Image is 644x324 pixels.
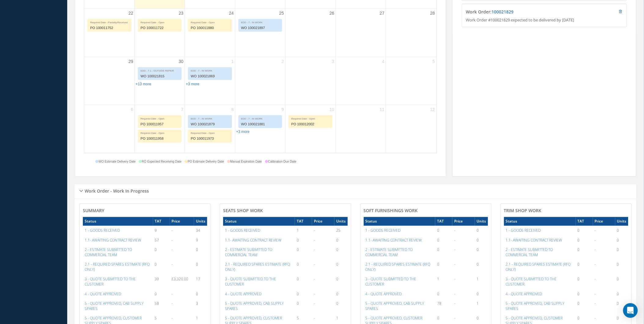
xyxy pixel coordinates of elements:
a: October 10, 2025 [328,105,336,114]
td: September 26, 2025 [285,9,336,57]
td: 0 [615,236,628,245]
a: 1 - GOODS RECEIVED [85,228,120,233]
div: EDD - 7 - IN WORK [188,116,231,121]
div: PO 100011957 [138,121,181,128]
a: 100021829 [491,9,513,15]
td: 0 [576,245,593,260]
a: 2.1 - REQUIRED SPARES ESTIMATE (RFQ ONLY) [85,262,150,272]
a: September 28, 2025 [429,9,436,18]
span: - [314,238,315,243]
a: 4 - QUOTE APPROVED [506,292,542,297]
td: 0 [194,245,207,260]
span: - [595,247,596,252]
th: Units [194,217,207,226]
a: Show 3 more events [186,82,199,86]
span: - [172,238,173,243]
a: 1.1- AWAITING CONTRACT REVIEW [85,238,141,243]
span: - [595,228,596,233]
th: Status [504,217,576,226]
div: EDD - 7 - IN WORK [239,116,282,121]
span: - [314,277,315,282]
span: - [595,262,596,267]
div: PO 100011958 [138,135,181,142]
td: October 1, 2025 [185,57,235,105]
td: October 12, 2025 [386,105,436,153]
a: 2.1 - REQUIRED SPARES ESTIMATE (RFQ ONLY) [225,262,290,272]
p: Calibration Due Date [265,160,296,164]
th: Price [312,217,334,226]
div: WO 100021879 [188,121,231,128]
td: October 11, 2025 [336,105,386,153]
div: Required Date - Open [138,19,181,24]
a: 2 - ESTIMATE SUBMITTED TO COMMERCIAL TEAM [366,247,413,258]
td: 0 [576,236,593,245]
a: September 25, 2025 [278,9,285,18]
td: 0 [615,260,628,274]
h4: SUMMARY [83,208,207,214]
a: Show 13 more events [136,82,151,86]
div: PO 100011752 [88,24,131,31]
td: 0 [153,289,170,299]
td: October 9, 2025 [235,105,285,153]
a: 3 - QUOTE SUBMITTED TO THE CUSTOMER [85,277,136,287]
td: 0 [576,274,593,289]
div: Open Intercom Messenger [623,303,638,318]
td: 0 [295,289,312,299]
a: 1 - GOODS RECEIVED [366,228,401,233]
td: 0 [435,226,452,235]
a: 4 - QUOTE APPROVED [225,292,261,297]
td: 39 [153,274,170,289]
span: - [454,277,455,282]
a: 1.1- AWAITING CONTRACT REVIEW [366,238,422,243]
h4: SEATS SHOP WORK [223,208,348,214]
td: September 30, 2025 [134,57,185,105]
span: - [314,247,315,252]
td: 1 [435,274,452,289]
td: October 2, 2025 [235,57,285,105]
p: Work Order #100021829 expected to be delivered by [DATE] [466,17,623,23]
td: 0 [475,236,488,245]
td: 9 [153,226,170,235]
span: - [454,301,455,306]
div: WO 100021881 [239,121,282,128]
a: October 11, 2025 [378,105,386,114]
td: 1 [475,274,488,289]
a: October 2, 2025 [280,57,285,66]
a: 5 - QUOTE APPROVED, CAB SUPPLY SPARES [85,301,143,311]
h4: Work Order [466,9,581,15]
span: - [454,292,455,297]
td: October 8, 2025 [185,105,235,153]
td: 0 [475,289,488,299]
td: 0 [334,274,348,289]
td: September 25, 2025 [235,9,285,57]
a: October 7, 2025 [180,105,185,114]
a: 3 - QUOTE SUBMITTED TO THE CUSTOMER [366,277,417,287]
a: 5 - QUOTE APPROVED, CAB SUPPLY SPARES [506,301,565,311]
th: Units [615,217,628,226]
a: 4 - QUOTE APPROVED [366,292,402,297]
a: October 8, 2025 [230,105,235,114]
td: 0 [295,245,312,260]
td: 0 [576,226,593,235]
td: September 27, 2025 [336,9,386,57]
td: 0 [334,236,348,245]
td: 0 [295,236,312,245]
a: September 24, 2025 [228,9,235,18]
th: TAT [576,217,593,226]
div: Required Date - Open [188,19,231,24]
a: October 6, 2025 [130,105,134,114]
span: - [454,262,455,267]
span: - [172,247,173,252]
a: 4 - QUOTE APPROVED [85,292,121,297]
span: - [314,228,315,233]
th: Price [452,217,475,226]
td: September 22, 2025 [84,9,134,57]
td: 0 [615,245,628,260]
span: £3,320.00 [172,277,189,282]
td: 0 [615,274,628,289]
span: - [314,292,315,297]
td: October 6, 2025 [84,105,134,153]
th: Price [170,217,194,226]
span: - [595,316,596,321]
a: October 1, 2025 [230,57,235,66]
